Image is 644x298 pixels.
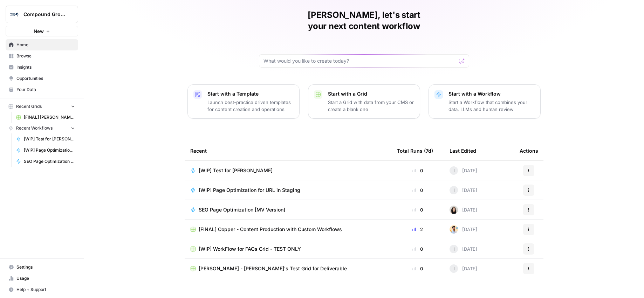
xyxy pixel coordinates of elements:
[190,245,386,252] a: [WIP] WorkFlow for FAQs Grid - TEST ONLY
[16,125,53,131] span: Recent Workflows
[450,225,477,234] div: [DATE]
[397,265,438,272] div: 0
[6,62,78,73] a: Insights
[16,286,75,293] span: Help + Support
[308,84,420,119] button: Start with a GridStart a Grid with data from your CMS or create a blank one
[199,245,301,252] span: [WIP] WorkFlow for FAQs Grid - TEST ONLY
[328,90,414,97] p: Start with a Grid
[190,141,386,160] div: Recent
[6,273,78,284] a: Usage
[24,158,75,165] span: SEO Page Optimization [MV Version]
[24,114,75,120] span: [FINAL] [PERSON_NAME] - SEO Page Optimization Deliverables
[199,187,300,194] span: [WIP] Page Optimization for URL in Staging
[6,26,78,36] button: New
[13,145,78,156] a: [WIP] Page Optimization for URL in Staging
[453,167,454,174] span: I
[207,90,294,97] p: Start with a Template
[397,245,438,252] div: 0
[190,167,386,174] a: [WIP] Test for [PERSON_NAME]
[520,141,538,160] div: Actions
[190,265,386,272] a: [PERSON_NAME] - [PERSON_NAME]'s Test Grid for Deliverable
[6,39,78,50] a: Home
[263,57,456,64] input: What would you like to create today?
[199,226,342,233] span: [FINAL] Copper - Content Production with Custom Workflows
[450,186,477,194] div: [DATE]
[6,84,78,95] a: Your Data
[199,167,273,174] span: [WIP] Test for [PERSON_NAME]
[207,99,294,113] p: Launch best-practice driven templates for content creation and operations
[23,11,66,18] span: Compound Growth
[16,103,42,110] span: Recent Grids
[24,136,75,142] span: [WIP] Test for [PERSON_NAME]
[16,53,75,59] span: Browse
[6,73,78,84] a: Opportunities
[397,226,438,233] div: 2
[397,206,438,213] div: 0
[199,206,285,213] span: SEO Page Optimization [MV Version]
[450,264,477,273] div: [DATE]
[448,90,535,97] p: Start with a Workflow
[448,99,535,113] p: Start a Workflow that combines your data, LLMs and human review
[16,264,75,270] span: Settings
[453,187,454,194] span: I
[16,42,75,48] span: Home
[6,50,78,62] a: Browse
[16,64,75,70] span: Insights
[8,8,21,21] img: Compound Growth Logo
[16,275,75,282] span: Usage
[259,9,469,32] h1: [PERSON_NAME], let's start your next content workflow
[6,284,78,295] button: Help + Support
[6,123,78,133] button: Recent Workflows
[397,141,433,160] div: Total Runs (7d)
[190,187,386,194] a: [WIP] Page Optimization for URL in Staging
[187,84,300,119] button: Start with a TemplateLaunch best-practice driven templates for content creation and operations
[190,226,386,233] a: [FINAL] Copper - Content Production with Custom Workflows
[453,265,454,272] span: I
[397,167,438,174] div: 0
[6,101,78,112] button: Recent Grids
[199,265,347,272] span: [PERSON_NAME] - [PERSON_NAME]'s Test Grid for Deliverable
[190,206,386,213] a: SEO Page Optimization [MV Version]
[13,133,78,145] a: [WIP] Test for [PERSON_NAME]
[429,84,541,119] button: Start with a WorkflowStart a Workflow that combines your data, LLMs and human review
[397,187,438,194] div: 0
[16,75,75,82] span: Opportunities
[450,141,476,160] div: Last Edited
[34,28,44,35] span: New
[450,225,458,234] img: lbvmmv95rfn6fxquksmlpnk8be0v
[24,147,75,153] span: [WIP] Page Optimization for URL in Staging
[450,166,477,175] div: [DATE]
[450,245,477,253] div: [DATE]
[16,86,75,93] span: Your Data
[13,156,78,167] a: SEO Page Optimization [MV Version]
[13,112,78,123] a: [FINAL] [PERSON_NAME] - SEO Page Optimization Deliverables
[328,99,414,113] p: Start a Grid with data from your CMS or create a blank one
[450,206,477,214] div: [DATE]
[453,245,454,252] span: I
[6,6,78,23] button: Workspace: Compound Growth
[6,262,78,273] a: Settings
[450,206,458,214] img: t5ef5oef8zpw1w4g2xghobes91mw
